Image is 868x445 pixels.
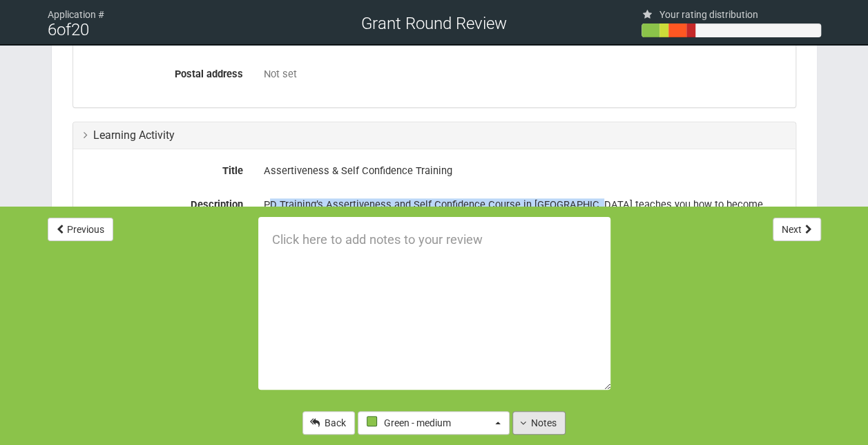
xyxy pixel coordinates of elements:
div: Assertiveness & Self Confidence Training [264,160,785,183]
a: Back [302,411,355,435]
span: Green - medium [367,416,492,430]
button: Notes [512,411,566,435]
button: Next [773,218,821,241]
div: Not set [264,68,785,80]
label: Description [73,193,254,211]
label: Postal address [73,63,254,80]
span: 20 [71,20,89,39]
div: Your rating distribution [642,8,821,18]
div: Application # [48,8,227,18]
div: of [48,23,227,36]
span: 6 [48,20,57,39]
button: Green - medium [358,411,510,435]
button: Previous [48,218,113,241]
h3: Learning Activity [84,129,785,142]
label: Title [73,160,254,177]
div: PD Training’s Assertiveness and Self Confidence Course in [GEOGRAPHIC_DATA] teaches you how to be... [264,193,785,241]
